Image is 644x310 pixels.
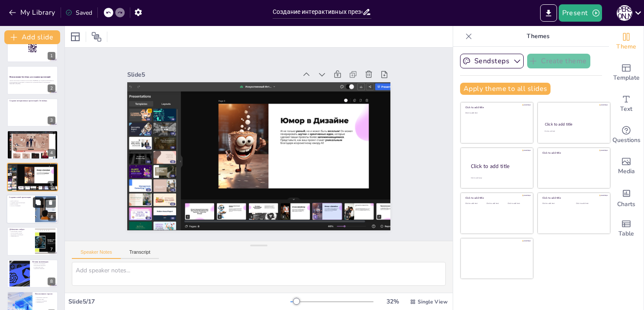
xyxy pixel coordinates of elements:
p: Создание новой презентации [9,202,32,203]
div: 1 [7,34,58,62]
p: Использование кнопки [10,232,32,234]
strong: Использование Sendsteps для создания презентаций [10,76,51,78]
span: Media [618,167,635,176]
span: Text [620,104,632,114]
div: 8 [7,259,58,288]
p: Данная презентация посвящена использованию Sendsteps для создания интерактивных и мультимедийных ... [10,80,55,83]
span: Questions [612,136,641,145]
p: Вход в систему [9,203,32,205]
div: Slide 5 [127,71,297,79]
button: My Library [6,6,59,19]
div: Saved [65,9,92,17]
p: Themes [476,26,600,47]
p: Доступ к функциям [9,205,32,207]
button: Sendsteps [460,54,524,68]
button: Delete Slide [45,197,56,207]
div: Click to add title [465,106,527,109]
div: 3 [7,98,58,127]
p: Выбор шаблона [9,200,32,202]
button: Transcript [121,249,159,259]
button: Present [559,4,602,22]
p: Эффективность [10,236,32,237]
button: Duplicate Slide [33,197,43,207]
input: Insert title [273,6,362,18]
p: Обратная связь [35,298,55,300]
button: Create theme [527,54,590,68]
div: Click to add body [471,177,525,179]
p: Вовлечение аудитории [35,297,55,299]
p: Создание интерактивных презентаций с Sendsteps [10,100,55,102]
p: Разнообразие форматов [32,265,55,266]
div: Add charts and graphs [609,182,644,213]
span: Table [618,229,634,239]
p: Использование опросов [35,293,55,295]
div: 8 [48,278,55,285]
p: Вставка мультимедиа [32,261,55,263]
span: Position [91,32,102,42]
div: 7 [48,245,55,253]
div: Click to add text [576,203,603,205]
div: 4 [48,149,55,157]
p: Важность мультимедиа [32,263,55,265]
p: Добавление слайдов [10,229,32,231]
div: 2 [7,66,58,94]
div: Click to add title [545,122,602,127]
div: Click to add text [465,203,485,205]
span: Theme [616,42,636,52]
div: Click to add text [508,203,527,205]
p: Создание новой презентации [9,196,32,199]
div: 1 [48,52,55,60]
div: А [PERSON_NAME] [617,5,632,21]
button: Export to PowerPoint [540,4,557,22]
span: Charts [617,200,635,209]
div: 3 [48,116,55,124]
p: Соответствие теме [32,266,55,268]
div: Add ready made slides [609,57,644,88]
button: Speaker Notes [72,249,121,259]
div: Add text boxes [609,88,644,119]
div: 4 [7,130,58,159]
span: Single View [418,298,448,305]
div: 6 [48,213,56,221]
div: 32 % [382,297,403,306]
div: 6 [6,194,58,224]
p: Удержание внимания [32,268,55,269]
div: Click to add title [542,151,604,155]
button: Apply theme to all slides [460,83,551,95]
div: Slide 5 / 17 [68,297,290,306]
div: Click to add text [486,203,506,205]
div: Click to add title [542,196,604,200]
div: 5 [7,163,58,191]
p: Generated with [URL] [10,83,55,84]
p: Проверка понимания [35,300,55,302]
button: А [PERSON_NAME] [617,4,632,22]
div: 2 [48,84,55,92]
div: 7 [7,227,58,255]
div: Click to add title [471,162,526,170]
p: Включение мультимедиа [10,234,32,236]
p: Динамичность [35,302,55,304]
div: 5 [48,181,55,189]
div: Click to add title [465,196,527,200]
div: Click to add text [465,112,527,114]
div: Layout [68,30,82,44]
div: Change the overall theme [609,26,644,57]
p: Разнообразие слайдов [10,231,32,232]
button: Add slide [4,30,60,44]
div: Add a table [609,213,644,244]
div: Add images, graphics, shapes or video [609,151,644,182]
div: Get real-time input from your audience [609,119,644,151]
div: Click to add text [542,203,570,205]
div: Click to add text [544,130,602,132]
span: Template [613,73,640,83]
